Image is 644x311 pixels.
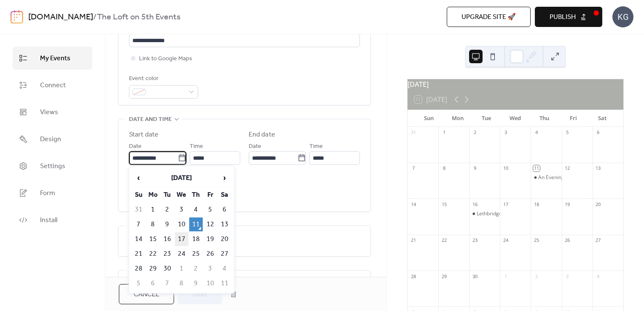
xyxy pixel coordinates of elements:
div: 18 [533,201,539,207]
div: 28 [410,273,416,279]
a: Form [13,182,92,204]
div: 29 [441,273,447,279]
th: Tu [161,188,174,202]
div: 24 [502,237,509,244]
div: Lethbridge Rising Tide Society [469,210,500,217]
div: 7 [410,165,416,172]
span: ‹ [132,169,145,186]
td: 1 [146,203,160,217]
div: KG [612,6,633,27]
td: 15 [146,232,160,246]
a: Design [13,128,92,150]
td: 11 [189,217,203,231]
button: Cancel [119,284,174,304]
div: Fri [559,110,588,127]
td: 25 [189,247,203,261]
button: Upgrade site 🚀 [447,7,531,27]
div: 5 [564,129,571,136]
a: Install [13,209,92,231]
div: 17 [502,201,509,207]
div: An Evening at The Loft [538,174,590,181]
td: 9 [189,276,203,290]
span: Settings [40,161,65,172]
div: Tue [472,110,501,127]
div: 19 [564,201,571,207]
td: 26 [204,247,217,261]
div: 26 [564,237,571,244]
td: 7 [161,276,174,290]
div: [DATE] [408,79,623,89]
th: Mo [146,188,160,202]
td: 29 [146,262,160,276]
td: 3 [204,262,217,276]
td: 22 [146,247,160,261]
div: 10 [502,165,509,172]
td: 2 [161,203,174,217]
th: Sa [218,188,231,202]
div: 25 [533,237,539,244]
div: 13 [595,165,601,172]
span: Date [249,142,261,152]
td: 4 [189,203,203,217]
td: 5 [132,276,145,290]
span: My Events [40,54,70,64]
div: 8 [441,165,447,172]
th: We [175,188,188,202]
span: Install [40,215,57,225]
div: Event color [129,74,196,84]
td: 6 [146,276,160,290]
td: 8 [146,217,160,231]
div: 27 [595,237,601,244]
td: 21 [132,247,145,261]
span: Upgrade site 🚀 [462,12,516,22]
div: 11 [533,165,539,172]
th: Th [189,188,203,202]
a: Connect [13,74,92,97]
th: Fr [204,188,217,202]
a: My Events [13,47,92,70]
td: 10 [175,217,188,231]
td: 24 [175,247,188,261]
td: 30 [161,262,174,276]
td: 17 [175,232,188,246]
div: 14 [410,201,416,207]
div: 2 [472,129,478,136]
a: [DOMAIN_NAME] [28,9,93,25]
div: 1 [502,273,509,279]
td: 14 [132,232,145,246]
td: 6 [218,203,231,217]
td: 12 [204,217,217,231]
span: Design [40,134,61,145]
div: End date [249,130,275,140]
div: 2 [533,273,539,279]
div: 15 [441,201,447,207]
th: [DATE] [146,169,217,187]
div: Sat [588,110,617,127]
td: 11 [218,276,231,290]
td: 28 [132,262,145,276]
span: Date and time [129,115,172,125]
div: An Evening at The Loft [531,174,561,181]
span: Time [309,142,323,152]
div: 3 [564,273,571,279]
div: Start date [129,130,158,140]
td: 4 [218,262,231,276]
td: 27 [218,247,231,261]
span: Form [40,188,55,198]
div: 22 [441,237,447,244]
td: 2 [189,262,203,276]
td: 9 [161,217,174,231]
b: The Loft on 5th Events [97,9,180,25]
div: 9 [472,165,478,172]
div: 16 [472,201,478,207]
div: 12 [564,165,571,172]
td: 5 [204,203,217,217]
b: / [93,9,97,25]
div: 4 [533,129,539,136]
div: 31 [410,129,416,136]
td: 13 [218,217,231,231]
div: 21 [410,237,416,244]
div: 23 [472,237,478,244]
td: 31 [132,203,145,217]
